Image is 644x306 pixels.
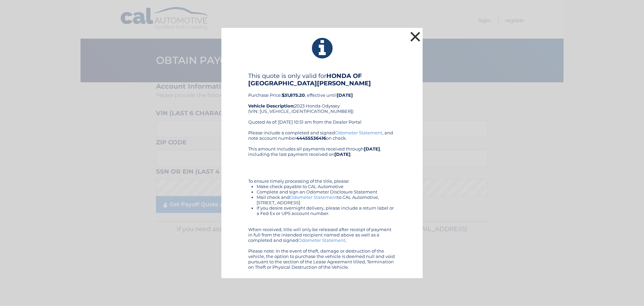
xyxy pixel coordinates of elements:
[257,184,396,189] li: Make check payable to CAL Automotive
[290,194,337,200] a: Odometer Statement
[257,189,396,194] li: Complete and sign an Odometer Disclosure Statement
[248,130,396,270] div: Please include a completed and signed , and note account number on check. This amount includes al...
[248,103,294,108] strong: Vehicle Description:
[364,146,380,151] b: [DATE]
[248,72,396,87] h4: This quote is only valid for
[257,194,396,205] li: Mail check and to CAL Automotive, [STREET_ADDRESS]
[298,237,345,243] a: Odometer Statement
[409,30,422,43] button: ×
[282,92,305,98] b: $31,875.20
[337,92,353,98] b: [DATE]
[334,151,351,157] b: [DATE]
[257,205,396,216] li: If you desire overnight delivery, please include a return label or a Fed Ex or UPS account number.
[296,135,326,141] b: 44455536416
[248,72,371,87] b: HONDA OF [GEOGRAPHIC_DATA][PERSON_NAME]
[335,130,382,135] a: Odometer Statement
[248,72,396,130] div: Purchase Price: , effective until 2023 Honda Odyssey (VIN: [US_VEHICLE_IDENTIFICATION_NUMBER]) Qu...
